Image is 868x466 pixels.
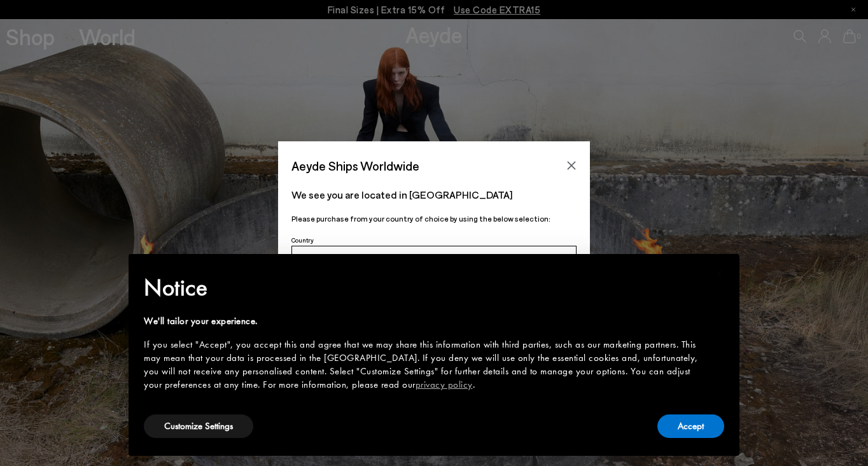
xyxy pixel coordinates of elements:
div: We'll tailor your experience. [144,314,704,328]
a: privacy policy [416,378,473,391]
h2: Notice [144,271,704,304]
p: Please purchase from your country of choice by using the below selection: [291,213,577,225]
button: Close [562,156,581,175]
span: Aeyde Ships Worldwide [291,155,419,177]
button: Customize Settings [144,414,253,438]
button: Accept [657,414,724,438]
p: We see you are located in [GEOGRAPHIC_DATA] [291,187,577,202]
span: × [715,263,724,283]
span: Country [291,236,314,244]
div: If you select "Accept", you accept this and agree that we may share this information with third p... [144,338,704,392]
button: Close this notice [704,258,734,288]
